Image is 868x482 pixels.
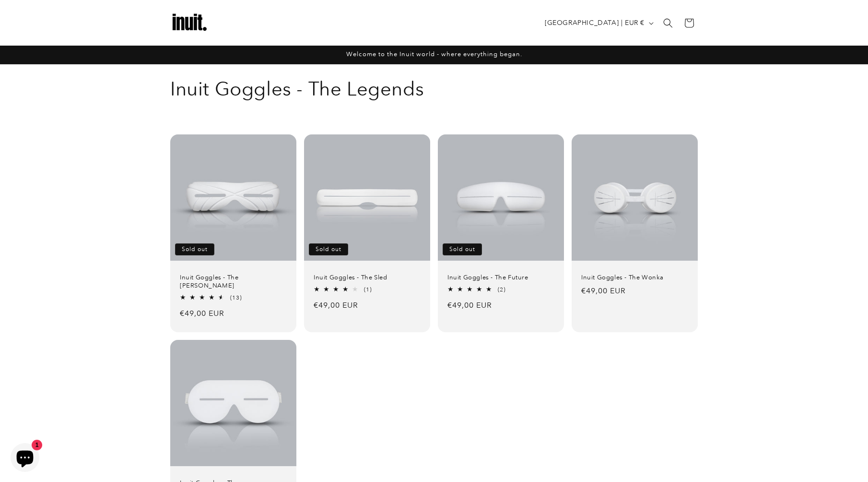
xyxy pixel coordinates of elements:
img: Inuit Logo [170,4,209,42]
span: Welcome to the Inuit world - where everything began. [346,50,522,58]
a: Inuit Goggles - The [PERSON_NAME] [180,274,287,290]
a: Inuit Goggles - The Sled [314,274,421,282]
h1: Inuit Goggles - The Legends [170,76,698,101]
div: Announcement [170,46,698,64]
a: Inuit Goggles - The Future [447,274,554,282]
span: [GEOGRAPHIC_DATA] | EUR € [545,18,645,28]
inbox-online-store-chat: Shopify online store chat [8,443,42,474]
button: [GEOGRAPHIC_DATA] | EUR € [539,14,657,32]
a: Inuit Goggles - The Wonka [581,274,688,282]
summary: Search [657,12,679,34]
